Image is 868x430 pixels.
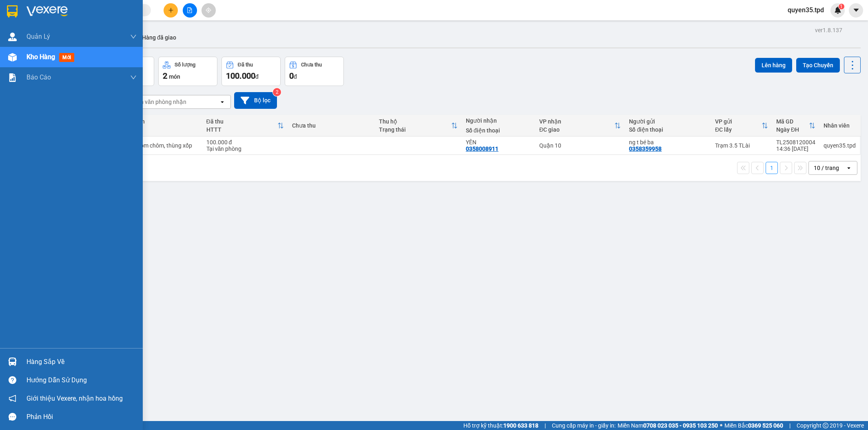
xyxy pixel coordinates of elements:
svg: open [846,165,852,171]
div: Ghi chú [122,126,198,133]
div: Mã GD [776,118,809,125]
button: caret-down [849,3,863,18]
img: solution-icon [8,73,17,82]
img: warehouse-icon [8,33,17,41]
div: HTTT [206,126,278,133]
div: 100.000 đ [206,139,284,146]
button: Tạo Chuyến [796,58,840,73]
button: file-add [183,3,197,18]
sup: 1 [839,4,844,9]
span: Cung cấp máy in - giấy in: [552,421,616,430]
div: Trạm 3.5 TLài [715,142,768,149]
div: ĐC giao [539,126,614,133]
div: Chọn văn phòng nhận [130,98,186,106]
span: | [545,421,546,430]
div: 14:36 [DATE] [776,146,815,152]
div: TL2508120004 [776,139,815,146]
button: 1 [766,162,778,174]
img: icon-new-feature [834,7,841,14]
strong: 1900 633 818 [503,422,538,429]
div: Hướng dẫn sử dụng [27,374,137,386]
div: quyen35.tpd [824,142,856,149]
div: VP nhận [539,118,614,125]
strong: 0708 023 035 - 0935 103 250 [643,422,718,429]
button: Chưa thu0đ [285,57,344,86]
span: Giới thiệu Vexere, nhận hoa hồng [27,393,123,404]
span: đ [294,73,297,80]
span: món [169,73,180,80]
span: 0 [289,71,294,81]
strong: 0369 525 060 [748,422,783,429]
th: Toggle SortBy [202,115,288,137]
div: Số lượng [175,62,195,68]
div: Nhân viên [824,122,856,129]
th: Toggle SortBy [535,115,625,137]
svg: open [219,99,226,105]
div: YÊN [466,139,531,146]
img: warehouse-icon [8,53,17,62]
div: 0358359958 [629,146,662,152]
span: | [789,421,790,430]
span: question-circle [9,376,16,384]
div: Quận 10 [539,142,621,149]
div: Chưa thu [292,122,371,129]
div: Người gửi [629,118,707,125]
button: Bộ lọc [234,92,277,109]
span: down [130,74,137,81]
img: logo-vxr [7,5,18,18]
span: Miền Bắc [724,421,783,430]
div: 0358008911 [466,146,498,152]
div: ng t bé ba [629,139,707,146]
span: copyright [823,423,828,428]
div: Số điện thoại [466,127,531,134]
th: Toggle SortBy [711,115,772,137]
span: Miền Nam [618,421,718,430]
button: plus [164,3,178,18]
span: Báo cáo [27,72,51,82]
sup: 2 [273,88,281,96]
button: Lên hàng [755,58,792,73]
div: 10 / trang [814,164,839,172]
div: Đã thu [206,118,278,125]
div: bịch chôm chôm, thùng xốp [122,142,198,149]
button: Đã thu100.000đ [221,57,281,86]
th: Toggle SortBy [772,115,819,137]
span: message [9,413,16,421]
div: Hàng sắp về [27,356,137,368]
span: Hỗ trợ kỹ thuật: [463,421,538,430]
span: 2 [163,71,167,81]
div: Phản hồi [27,411,137,423]
span: quyen35.tpd [781,5,830,15]
div: Trạng thái [379,126,451,133]
span: caret-down [852,7,860,14]
button: Hàng đã giao [135,28,183,47]
div: Tại văn phòng [206,146,284,152]
span: down [130,33,137,40]
div: ĐC lấy [715,126,762,133]
div: Người nhận [466,117,531,124]
span: đ [255,73,259,80]
button: Số lượng2món [158,57,217,86]
div: Chưa thu [301,62,322,68]
div: VP gửi [715,118,762,125]
button: aim [201,3,216,18]
img: warehouse-icon [8,357,17,366]
span: notification [9,395,16,402]
div: ver 1.8.137 [815,26,842,35]
div: Đã thu [238,62,253,68]
span: 100.000 [226,71,255,81]
span: Kho hàng [27,53,55,61]
span: aim [206,7,211,13]
div: Tên món [122,118,198,125]
span: Quản Lý [27,31,50,42]
div: Số điện thoại [629,126,707,133]
span: mới [59,53,74,62]
th: Toggle SortBy [375,115,462,137]
span: plus [168,7,174,13]
span: ⚪️ [720,424,722,427]
div: Thu hộ [379,118,451,125]
div: Ngày ĐH [776,126,809,133]
span: 1 [840,4,843,9]
span: file-add [187,7,193,13]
